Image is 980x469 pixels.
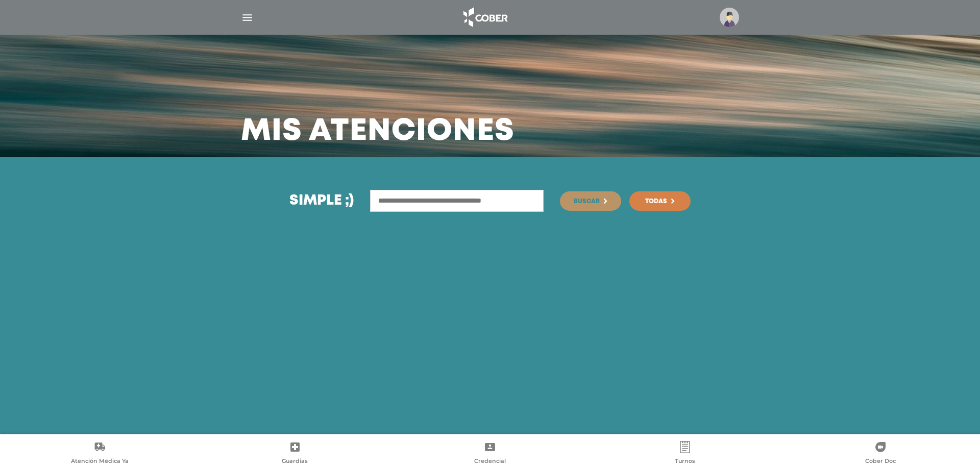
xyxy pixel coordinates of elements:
[289,194,342,207] span: Simple
[560,191,621,211] button: Buscar
[474,457,506,466] span: Credencial
[458,5,511,30] img: logo_cober_home-white.png
[241,118,514,145] h3: Mis atenciones
[783,441,978,467] a: Cober Doc
[865,457,896,466] span: Cober Doc
[282,457,308,466] span: Guardias
[2,441,197,467] a: Atención Médica Ya
[345,194,354,207] span: ;)
[629,191,691,211] a: Todas
[720,8,739,27] img: profile-placeholder.svg
[197,441,392,467] a: Guardias
[574,199,600,205] span: Buscar
[675,457,695,466] span: Turnos
[71,457,129,466] span: Atención Médica Ya
[241,11,254,24] img: Cober_menu-lines-white.svg
[587,441,782,467] a: Turnos
[393,441,587,467] a: Credencial
[645,199,667,205] span: Todas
